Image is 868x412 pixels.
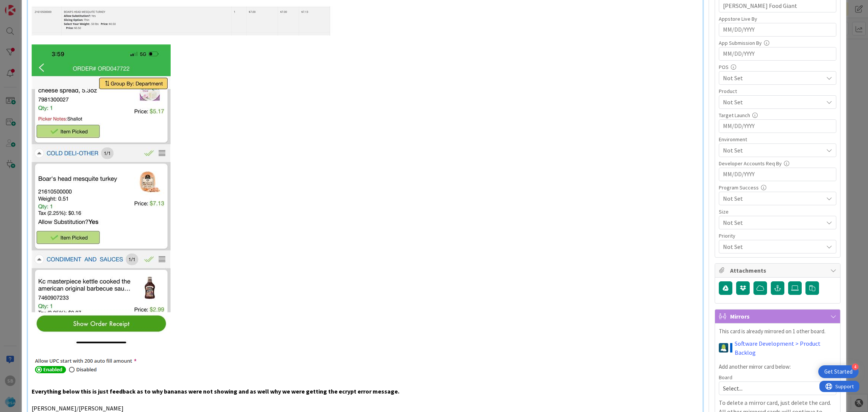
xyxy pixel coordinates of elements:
div: 4 [852,363,859,370]
div: Developer Accounts Req By [719,161,836,166]
span: Not Set [723,73,823,82]
div: App Submission By [719,40,836,46]
img: RD [719,343,728,352]
a: Software Development > Product Backlog [735,339,836,357]
img: edbsnb29939e40a62729dd83acd5e0df56ce40e9683b789bf5be3fd227135e2566a728f0df8f4f551efb5c67d30a14773... [32,354,164,378]
input: MM/DD/YYYY [723,120,832,133]
img: Image [32,44,171,346]
span: Attachments [730,266,827,275]
input: MM/DD/YYYY [723,23,832,36]
div: Program Success [719,185,836,190]
p: Add another mirror card below: [719,363,836,371]
span: Not Set [723,98,823,107]
div: Environment [719,137,836,142]
span: Board [719,375,732,380]
span: Mirrors [730,312,827,321]
div: Target Launch [719,113,836,118]
div: Get Started [824,368,853,375]
div: POS [719,64,836,70]
img: image [32,6,333,36]
span: Select... [723,383,819,394]
span: Not Set [723,146,823,155]
input: MM/DD/YYYY [723,168,832,181]
span: Not Set [723,217,819,228]
p: This card is already mirrored on 1 other board. [719,327,836,336]
strong: Everything below this is just feedback as to why bananas were not showing and as well why we were... [32,388,399,395]
span: [PERSON_NAME]/[PERSON_NAME] [32,404,124,412]
span: Not Set [723,241,819,252]
input: MM/DD/YYYY [723,47,832,60]
span: Support [16,1,34,10]
div: Product [719,89,836,94]
div: Open Get Started checklist, remaining modules: 4 [818,365,859,378]
div: Appstore Live By [719,16,836,21]
div: Priority [719,233,836,238]
span: Not Set [723,194,823,203]
div: Size [719,209,836,214]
